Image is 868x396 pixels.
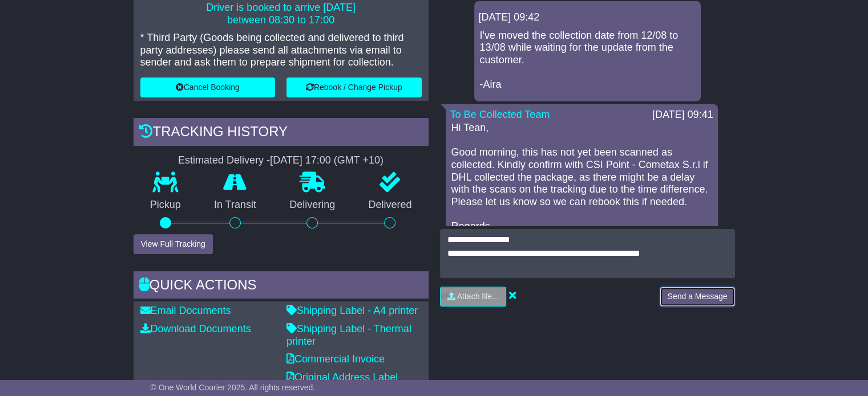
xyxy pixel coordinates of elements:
span: © One World Courier 2025. All rights reserved. [151,383,316,392]
a: Original Address Label [286,371,398,383]
p: Delivering [273,199,352,211]
button: Rebook / Change Pickup [286,77,422,97]
div: Tracking history [134,118,429,149]
div: Estimated Delivery - [134,154,429,167]
div: Quick Actions [134,271,429,302]
a: Shipping Label - Thermal printer [286,323,411,347]
p: * Third Party (Goods being collected and delivered to third party addresses) please send all atta... [140,32,422,69]
div: [DATE] 17:00 (GMT +10) [270,154,383,167]
button: Cancel Booking [140,77,276,97]
button: View Full Tracking [134,234,213,254]
p: Delivered [352,199,428,211]
a: Email Documents [140,305,231,316]
div: [DATE] 09:41 [652,109,713,121]
a: Shipping Label - A4 printer [286,305,418,316]
p: Driver is booked to arrive [DATE] between 08:30 to 17:00 [140,2,422,26]
p: Pickup [134,199,197,211]
button: Send a Message [660,287,734,307]
a: To Be Collected Team [450,109,550,120]
p: In Transit [197,199,273,211]
a: Download Documents [140,323,251,334]
a: Commercial Invoice [286,353,385,365]
p: Hi Tean, Good morning, this has not yet been scanned as collected. Kindly confirm with CSI Point ... [451,122,712,245]
p: I've moved the collection date from 12/08 to 13/08 while waiting for the update from the customer... [480,30,695,91]
div: [DATE] 09:42 [479,11,696,24]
